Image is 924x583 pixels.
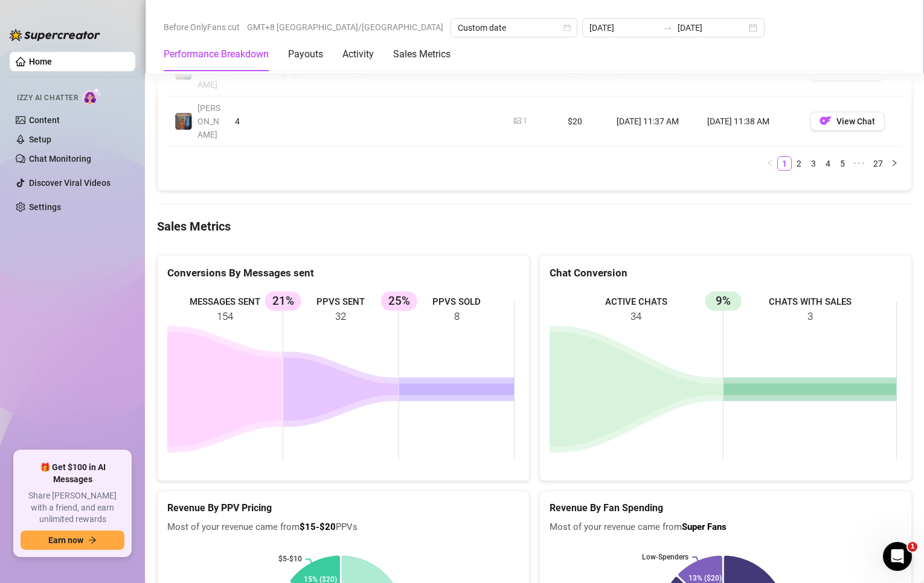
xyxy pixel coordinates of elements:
a: Content [29,115,60,125]
img: AI Chatter [83,88,101,105]
a: 2 [792,157,806,170]
div: Payouts [288,47,323,62]
div: Performance Breakdown [164,47,269,62]
a: 4 [821,157,835,170]
input: Start date [589,21,658,34]
button: left [763,156,777,171]
img: Wayne [175,113,192,130]
li: 2 [792,156,806,171]
h5: Revenue By Fan Spending [550,501,902,515]
button: right [887,156,902,171]
li: Next 5 Pages [850,156,869,171]
li: 3 [806,156,821,171]
button: OFView Chat [810,112,885,131]
li: Next Page [887,156,902,171]
div: Conversions By Messages sent [167,265,519,281]
div: Sales Metrics [393,47,451,62]
span: right [891,159,898,167]
li: 1 [777,156,792,171]
h4: Sales Metrics [157,218,912,235]
b: $15-$20 [300,521,336,532]
td: [DATE] 11:37 AM [609,97,700,147]
a: 5 [836,157,849,170]
span: View Chat [836,116,875,126]
input: End date [678,21,746,34]
a: 1 [778,157,791,170]
span: Izzy AI Chatter [17,92,78,104]
a: Chat Monitoring [29,154,91,164]
a: 3 [807,157,820,170]
a: Setup [29,135,51,144]
span: Earn now [48,535,83,545]
div: Activity [342,47,374,62]
span: Before OnlyFans cut [164,18,240,36]
span: arrow-right [88,536,97,544]
td: $20 [560,97,609,147]
button: Earn nowarrow-right [21,530,124,550]
li: Previous Page [763,156,777,171]
span: 1 [908,542,917,552]
text: $5-$10 [278,555,302,563]
li: 5 [835,156,850,171]
img: OF [820,115,832,127]
span: left [766,159,774,167]
h5: Revenue By PPV Pricing [167,501,519,515]
span: Custom date [458,19,570,37]
span: Most of your revenue came from PPVs [167,520,519,535]
span: swap-right [663,23,673,33]
div: 1 [523,115,527,127]
span: Share [PERSON_NAME] with a friend, and earn unlimited rewards [21,490,124,526]
b: Super Fans [682,521,727,532]
img: logo-BBDzfeDw.svg [10,29,100,41]
div: 4 [235,115,499,128]
li: 4 [821,156,835,171]
span: Most of your revenue came from [550,520,902,535]
span: [PERSON_NAME] [197,53,220,89]
a: Settings [29,202,61,212]
a: OFView Chat [810,69,885,78]
a: 27 [870,157,887,170]
a: OFView Chat [810,119,885,129]
span: GMT+8 [GEOGRAPHIC_DATA]/[GEOGRAPHIC_DATA] [247,18,443,36]
a: Discover Viral Videos [29,178,111,188]
span: ••• [850,156,869,171]
a: Home [29,57,52,66]
text: Low-Spenders [642,553,688,561]
span: [PERSON_NAME] [197,103,220,139]
div: Chat Conversion [550,265,902,281]
iframe: Intercom live chat [883,542,912,571]
li: 27 [869,156,887,171]
span: calendar [563,24,571,31]
span: to [663,23,673,33]
span: 🎁 Get $100 in AI Messages [21,462,124,485]
span: picture [514,117,521,124]
td: [DATE] 11:38 AM [700,97,803,147]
